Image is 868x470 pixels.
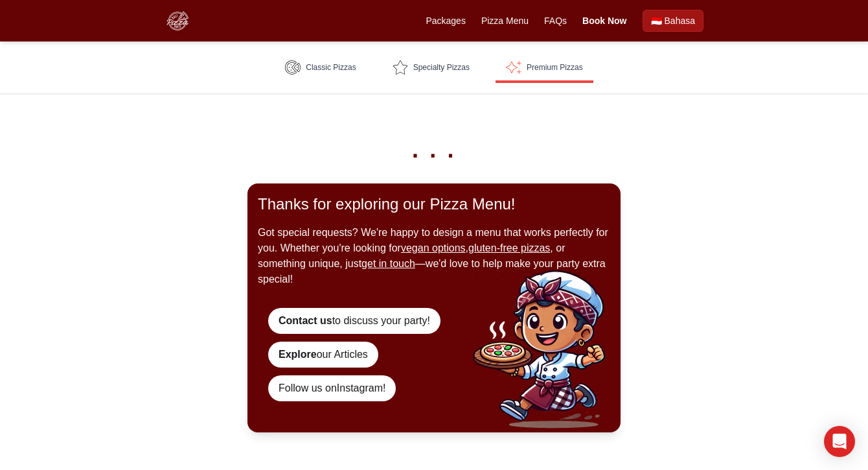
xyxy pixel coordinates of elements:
p: Thanks for exploring our Pizza Menu! [258,194,610,215]
a: Follow us onInstagram! [268,375,396,401]
a: gluten-free pizzas [468,242,550,253]
strong: Explore [279,349,317,360]
img: Bli Made - our Balinese Pizza Chef! [465,264,631,430]
strong: our Articles [279,349,368,360]
a: Pizza Menu [481,14,529,27]
a: Contact usto discuss your party! [268,308,440,334]
a: Book Now [582,14,626,27]
img: Classic Pizzas [285,60,301,75]
a: get in touch [361,258,415,269]
img: Specialty Pizzas [393,60,408,75]
span: Classic Pizzas [306,62,356,73]
strong: to discuss your party! [279,315,430,326]
a: Premium Pizzas [496,52,593,83]
span: Premium Pizzas [527,62,583,73]
div: Open Intercom Messenger [824,426,855,457]
strong: Instagram [337,382,383,394]
a: vegan options [401,242,466,253]
p: Got special requests? We're happy to design a menu that works perfectly for you. Whether you're l... [258,225,610,287]
p: . . . [175,137,693,163]
a: Exploreour Articles [268,342,378,368]
a: FAQs [544,14,567,27]
a: Specialty Pizzas [382,52,480,83]
span: Bahasa [665,14,695,27]
span: Specialty Pizzas [413,62,470,73]
img: Bali Pizza Party Logo [165,8,190,34]
strong: Contact us [279,315,332,326]
a: Packages [426,14,465,27]
a: Beralih ke Bahasa Indonesia [643,10,703,32]
a: Classic Pizzas [275,52,366,83]
img: Premium Pizzas [506,60,521,75]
